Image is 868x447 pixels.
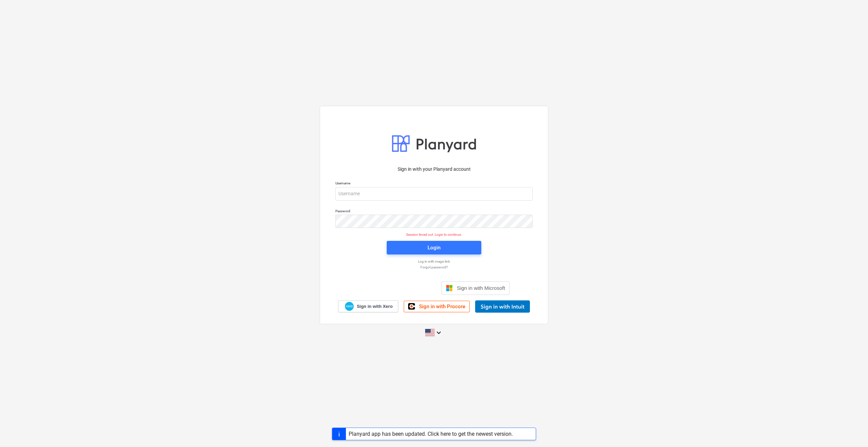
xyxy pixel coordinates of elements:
button: Login [387,241,481,254]
iframe: Sign in with Google Button [355,281,439,296]
input: Username [335,187,533,201]
div: Login [428,243,440,252]
div: Planyard app has been updated. Click here to get the newest version. [349,431,513,437]
p: Username [335,181,533,187]
span: Sign in with Microsoft [457,285,505,291]
a: Sign in with Procore [404,301,470,312]
img: Xero logo [345,302,354,311]
a: Sign in with Xero [338,300,399,312]
p: Session timed out. Login to continue. [331,232,537,237]
span: Sign in with Procore [419,303,465,310]
img: Microsoft logo [446,285,453,292]
p: Password [335,209,533,215]
span: Sign in with Xero [357,303,393,310]
p: Sign in with your Planyard account [335,166,533,173]
iframe: Chat Widget [834,414,868,447]
a: Forgot password? [332,265,536,269]
i: keyboard_arrow_down [435,329,443,337]
a: Log in with magic link [332,259,536,264]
